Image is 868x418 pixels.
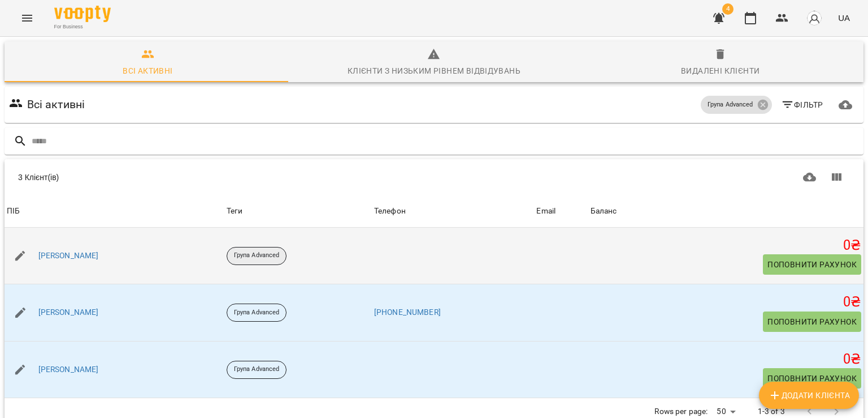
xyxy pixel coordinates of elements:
h5: 0 ₴ [591,293,861,311]
div: Теги [227,204,370,218]
div: Клієнти з низьким рівнем відвідувань [348,64,520,78]
p: Rows per page: [654,406,708,417]
img: Voopty Logo [54,6,111,22]
button: Menu [14,5,41,32]
div: Sort [536,204,555,218]
div: Всі активні [123,64,172,78]
button: Поповнити рахунок [763,368,861,389]
h5: 0 ₴ [591,237,861,254]
h5: 0 ₴ [591,351,861,368]
span: Поповнити рахунок [767,258,857,271]
img: avatar_s.png [806,10,822,26]
a: [PERSON_NAME] [38,364,99,376]
div: Група Advanced [227,361,287,379]
div: Sort [374,204,406,218]
span: Телефон [374,204,532,218]
span: UA [838,12,850,24]
a: [PERSON_NAME] [38,250,99,262]
h6: Всі активні [27,96,85,113]
a: [PHONE_NUMBER] [374,308,441,317]
div: Sort [7,204,20,218]
button: Поповнити рахунок [763,312,861,332]
span: Фільтр [781,98,823,112]
button: Фільтр [776,95,828,115]
div: 3 Клієнт(ів) [18,172,428,183]
span: 4 [722,3,734,15]
div: Група Advanced [227,304,287,322]
span: For Business [54,23,111,31]
span: Поповнити рахунок [767,372,857,385]
div: Sort [591,204,617,218]
span: Баланс [591,204,861,218]
button: Завантажити CSV [796,164,823,191]
button: Показати колонки [823,164,850,191]
p: Група Advanced [234,308,279,318]
span: Додати клієнта [768,389,850,402]
a: [PERSON_NAME] [38,307,99,318]
div: Телефон [374,204,406,218]
button: UA [834,7,854,28]
div: Група Advanced [701,96,771,114]
div: Table Toolbar [5,159,863,195]
div: Баланс [591,204,617,218]
div: Видалені клієнти [681,64,759,78]
div: ПІБ [7,204,20,218]
span: Поповнити рахунок [767,315,857,329]
p: Група Advanced [708,100,753,110]
span: ПІБ [7,204,222,218]
button: Поповнити рахунок [763,254,861,275]
button: Додати клієнта [759,382,859,409]
div: Email [536,204,555,218]
div: Група Advanced [227,247,287,265]
p: 1-3 of 3 [758,406,785,417]
span: Email [536,204,585,218]
p: Група Advanced [234,365,279,374]
p: Група Advanced [234,251,279,261]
